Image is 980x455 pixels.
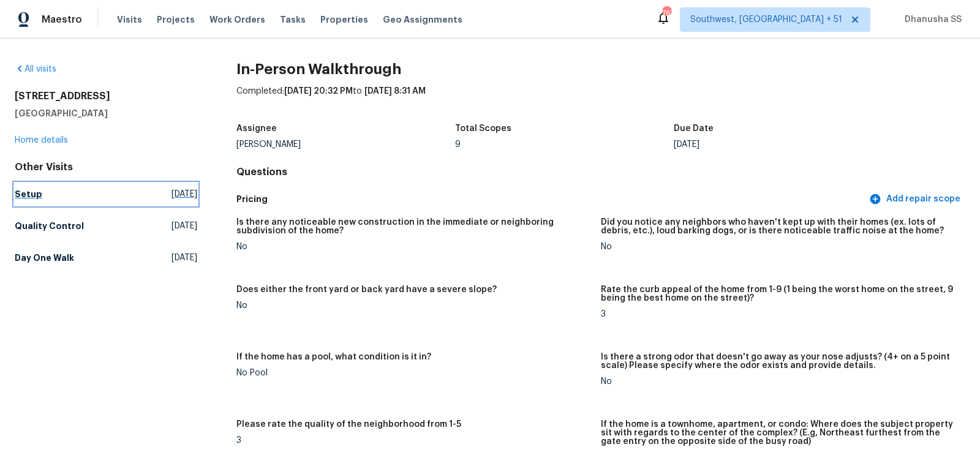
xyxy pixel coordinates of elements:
h5: If the home has a pool, what condition is it in? [236,353,431,361]
h5: Pricing [236,193,867,206]
a: Quality Control[DATE] [15,215,197,237]
span: Dhanusha SS [900,13,962,26]
h5: Setup [15,188,42,200]
span: Tasks [280,15,306,24]
h5: Is there any noticeable new construction in the immediate or neighboring subdivision of the home? [236,218,591,235]
a: Day One Walk[DATE] [15,247,197,269]
h5: Is there a strong odor that doesn't go away as your nose adjusts? (4+ on a 5 point scale) Please ... [601,353,956,370]
div: No Pool [236,369,591,377]
div: 9 [455,140,674,149]
h5: Quality Control [15,220,84,232]
h5: Total Scopes [455,124,511,133]
h2: In-Person Walkthrough [236,63,965,75]
a: All visits [15,65,56,73]
h5: Day One Walk [15,252,74,264]
span: Projects [157,13,195,26]
button: Add repair scope [867,188,965,211]
h5: Assignee [236,124,277,133]
h5: Rate the curb appeal of the home from 1-9 (1 being the worst home on the street, 9 being the best... [601,285,956,303]
span: Add repair scope [872,192,960,207]
h2: [STREET_ADDRESS] [15,90,197,102]
div: 3 [236,436,591,445]
span: [DATE] 8:31 AM [364,87,426,96]
div: 767 [662,7,671,20]
a: Home details [15,136,68,145]
div: Other Visits [15,161,197,173]
h5: Does either the front yard or back yard have a severe slope? [236,285,497,294]
div: No [601,243,956,251]
h4: Questions [236,166,965,178]
span: Geo Assignments [383,13,462,26]
span: Maestro [42,13,82,26]
div: No [236,301,591,310]
div: No [236,243,591,251]
span: [DATE] [171,220,197,232]
h5: Did you notice any neighbors who haven't kept up with their homes (ex. lots of debris, etc.), lou... [601,218,956,235]
h5: If the home is a townhome, apartment, or condo: Where does the subject property sit with regards ... [601,420,956,446]
span: Visits [117,13,142,26]
span: [DATE] [171,252,197,264]
span: Properties [320,13,368,26]
div: 3 [601,310,956,318]
div: [DATE] [674,140,892,149]
div: [PERSON_NAME] [236,140,455,149]
div: Completed: to [236,85,965,117]
h5: Due Date [674,124,714,133]
div: No [601,377,956,386]
h5: [GEOGRAPHIC_DATA] [15,107,197,119]
span: Work Orders [209,13,265,26]
span: Southwest, [GEOGRAPHIC_DATA] + 51 [690,13,842,26]
span: [DATE] [171,188,197,200]
span: [DATE] 20:32 PM [284,87,353,96]
a: Setup[DATE] [15,183,197,205]
h5: Please rate the quality of the neighborhood from 1-5 [236,420,461,429]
